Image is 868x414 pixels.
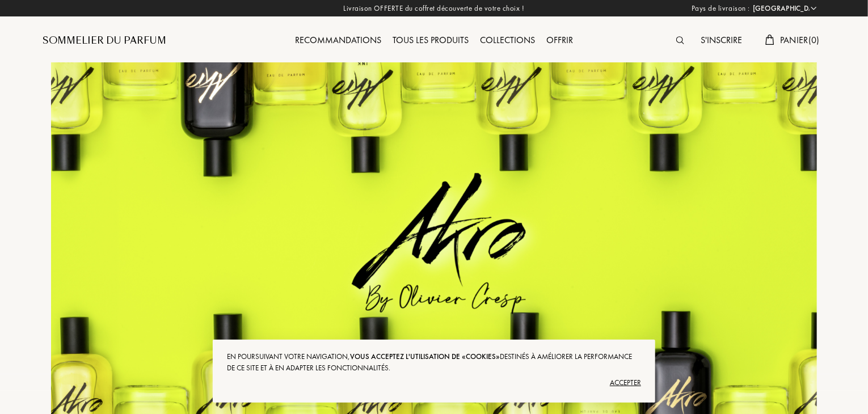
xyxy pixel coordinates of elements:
div: Offrir [541,33,579,48]
a: Tous les produits [387,34,474,46]
div: S'inscrire [696,33,748,48]
span: Panier ( 0 ) [780,34,820,46]
span: vous acceptez l'utilisation de «cookies» [350,352,500,361]
a: Sommelier du Parfum [43,34,166,48]
a: Recommandations [289,34,387,46]
div: Accepter [227,374,641,392]
div: Collections [474,33,541,48]
div: Tous les produits [387,33,474,48]
a: S'inscrire [696,34,748,46]
img: search_icn.svg [676,36,684,44]
img: cart.svg [765,35,774,45]
div: En poursuivant votre navigation, destinés à améliorer la performance de ce site et à en adapter l... [227,351,641,374]
div: Recommandations [289,33,387,48]
span: Pays de livraison : [692,3,750,14]
a: Collections [474,34,541,46]
a: Offrir [541,34,579,46]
